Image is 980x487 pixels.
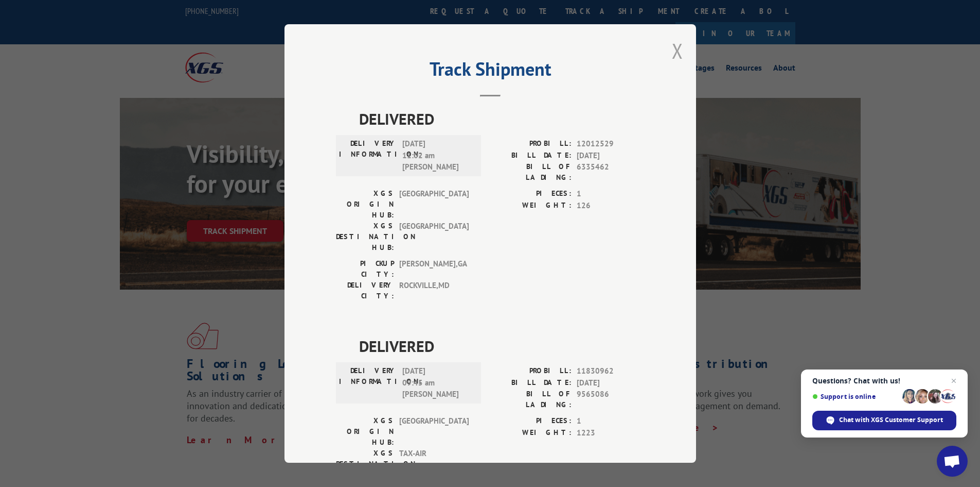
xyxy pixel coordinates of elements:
[336,258,394,280] label: PICKUP CITY:
[490,188,572,200] label: PIECES:
[812,393,899,400] span: Support is online
[359,107,645,130] span: DELIVERED
[490,138,572,150] label: PROBILL:
[577,138,645,150] span: 12012529
[577,200,645,212] span: 126
[490,161,572,183] label: BILL OF LADING:
[577,150,645,162] span: [DATE]
[937,446,968,477] div: Open chat
[339,365,397,400] label: DELIVERY INFORMATION:
[402,365,472,400] span: [DATE] 09:45 am [PERSON_NAME]
[402,138,472,173] span: [DATE] 11:02 am [PERSON_NAME]
[577,161,645,183] span: 6335462
[336,280,394,301] label: DELIVERY CITY:
[948,375,960,387] span: Close chat
[577,415,645,427] span: 1
[336,415,394,448] label: XGS ORIGIN HUB:
[839,415,943,425] span: Chat with XGS Customer Support
[339,138,397,173] label: DELIVERY INFORMATION:
[490,389,572,410] label: BILL OF LADING:
[490,365,572,377] label: PROBILL:
[490,150,572,162] label: BILL DATE:
[336,188,394,221] label: XGS ORIGIN HUB:
[490,427,572,439] label: WEIGHT:
[399,280,469,301] span: ROCKVILLE , MD
[812,377,956,385] span: Questions? Chat with us!
[490,415,572,427] label: PIECES:
[399,415,469,448] span: [GEOGRAPHIC_DATA]
[336,448,394,480] label: XGS DESTINATION HUB:
[490,377,572,389] label: BILL DATE:
[399,188,469,221] span: [GEOGRAPHIC_DATA]
[399,448,469,480] span: TAX-AIR
[336,62,645,81] h2: Track Shipment
[672,37,683,64] button: Close modal
[577,427,645,439] span: 1223
[336,221,394,253] label: XGS DESTINATION HUB:
[359,334,645,358] span: DELIVERED
[812,411,956,430] div: Chat with XGS Customer Support
[577,365,645,377] span: 11830962
[490,200,572,212] label: WEIGHT:
[399,221,469,253] span: [GEOGRAPHIC_DATA]
[399,258,469,280] span: [PERSON_NAME] , GA
[577,389,645,410] span: 9565086
[577,377,645,389] span: [DATE]
[577,188,645,200] span: 1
